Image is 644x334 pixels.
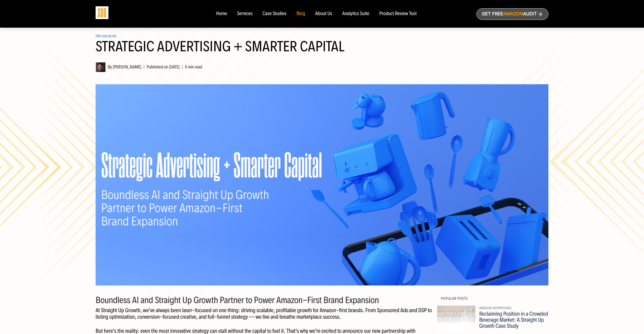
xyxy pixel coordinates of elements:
a: Home [216,11,227,17]
a: Product Review Tool [379,11,417,17]
h2: Boundless AI and Straight Up Growth Partner to Power Amazon-First Brand Expansion [96,296,433,305]
a: Analytics Suite [342,11,369,17]
div: Reclaiming Position in a Crowded Beverage Market: A Straight Up Growth Case Study [479,311,548,329]
h1: Strategic Advertising + Smarter Capital [96,39,548,60]
a: The SUG Blog [96,34,116,38]
span: | [180,64,185,70]
a: Get freeAmazonAudit [476,8,548,20]
a: Services [237,11,252,17]
a: Blog [297,11,305,17]
img: Sug [96,6,108,19]
span: By [PERSON_NAME] Published on [DATE] 5 min read [96,64,202,70]
span: | [141,64,146,70]
a: Case Studies [263,11,287,17]
span: Amazon [503,11,523,17]
div: Amazon Advertising [479,306,548,311]
a: About Us [315,11,332,17]
img: Daniel Tejada [96,62,106,72]
p: At Straight Up Growth, we’ve always been laser-focused on one thing: driving scalable, profitable... [96,307,433,320]
div: Popular Posts [441,296,549,302]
